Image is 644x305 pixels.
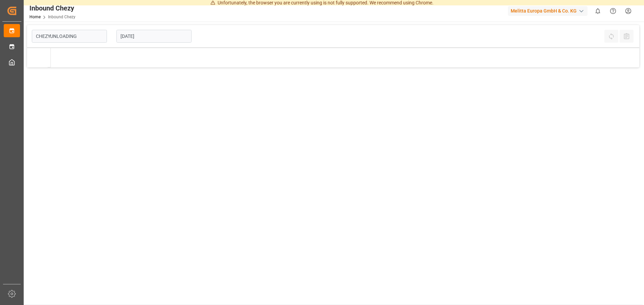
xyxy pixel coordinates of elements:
[116,30,192,43] input: DD.MM.YYYY
[508,6,587,16] div: Melitta Europa GmbH & Co. KG
[605,3,621,19] button: Help Center
[508,4,590,17] button: Melitta Europa GmbH & Co. KG
[29,3,75,13] div: Inbound Chezy
[590,3,605,19] button: show 0 new notifications
[29,15,41,19] a: Home
[32,30,107,43] input: Type to search/select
